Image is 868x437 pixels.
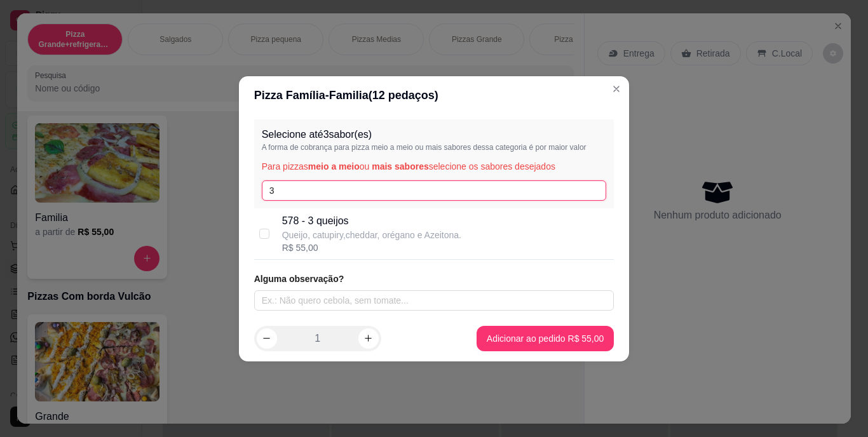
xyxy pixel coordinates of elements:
[262,180,607,201] input: Pesquise pelo nome do sabor
[262,160,607,173] p: Para pizzas ou selecione os sabores desejados
[254,272,614,285] article: Alguma observação?
[372,161,429,171] span: mais sabores
[315,331,320,346] p: 1
[262,142,607,152] p: A forma de cobrança para pizza meio a meio ou mais sabores dessa categoria é por
[254,290,614,311] input: Ex.: Não quero cebola, sem tomate...
[358,328,379,349] button: increase-product-quantity
[282,213,461,229] p: 578 - 3 queijos
[548,143,586,152] span: maior valor
[262,127,607,142] p: Selecione até 3 sabor(es)
[282,229,461,241] p: Queijo, catupiry,cheddar, orégano e Azeitona.
[282,241,461,254] div: R$ 55,00
[477,326,614,351] button: Adicionar ao pedido R$ 55,00
[606,79,627,99] button: Close
[254,86,614,104] div: Pizza Família - Familia ( 12 pedaços)
[308,161,360,171] span: meio a meio
[257,328,277,349] button: decrease-product-quantity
